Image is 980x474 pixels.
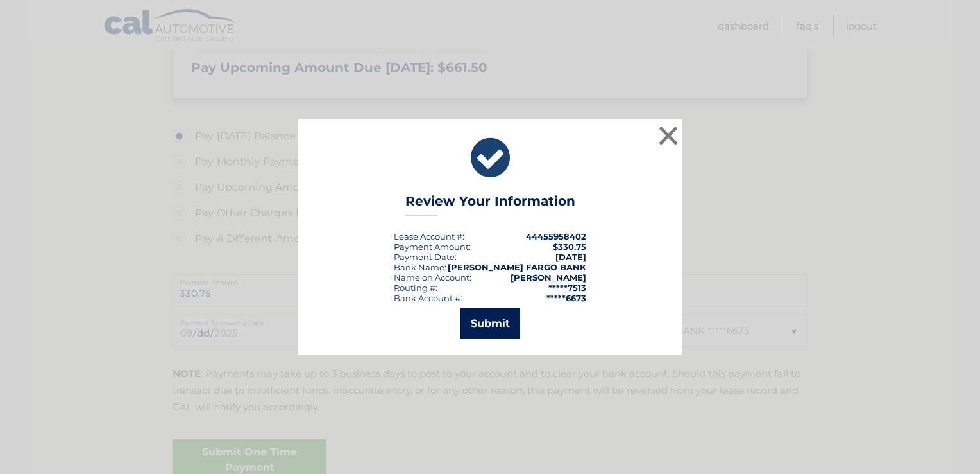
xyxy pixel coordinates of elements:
[405,193,575,216] h3: Review Your Information
[526,231,586,241] strong: 44455958402
[448,262,586,272] strong: [PERSON_NAME] FARGO BANK
[394,252,457,262] div: :
[555,252,586,262] span: [DATE]
[655,123,681,148] button: ×
[553,241,586,252] span: $330.75
[394,252,455,262] span: Payment Date
[394,283,437,293] div: Routing #:
[394,241,471,252] div: Payment Amount:
[394,262,446,272] div: Bank Name:
[394,272,471,283] div: Name on Account:
[460,308,520,339] button: Submit
[511,272,586,283] strong: [PERSON_NAME]
[394,231,464,241] div: Lease Account #:
[394,293,462,303] div: Bank Account #:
